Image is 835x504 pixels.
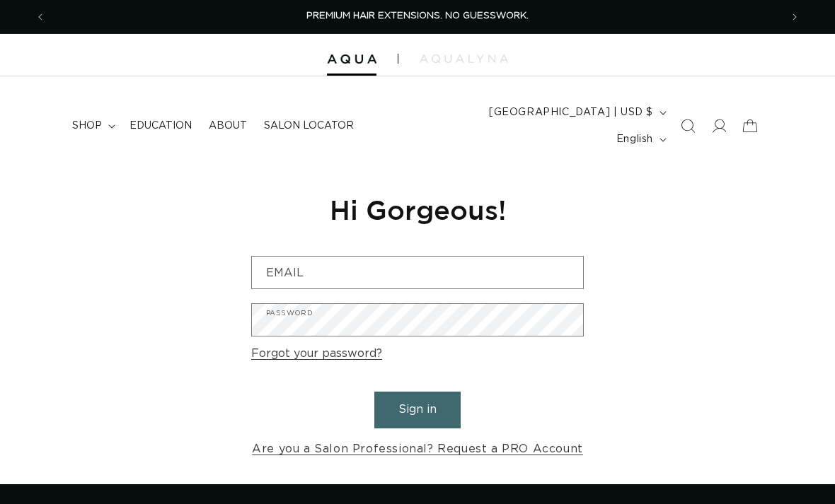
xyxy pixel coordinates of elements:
span: Salon Locator [264,119,354,132]
summary: shop [64,111,121,141]
span: About [209,119,247,132]
input: Email [252,257,583,288]
button: Next announcement [779,4,810,30]
img: Aqua Hair Extensions [327,54,376,64]
img: aqualyna.com [420,54,508,63]
button: English [608,126,672,153]
summary: Search [672,110,703,141]
a: Education [121,111,200,141]
span: Education [129,119,192,132]
button: Previous announcement [25,4,56,30]
h1: Hi Gorgeous! [251,192,584,227]
span: PREMIUM HAIR EXTENSIONS. NO GUESSWORK. [306,11,529,20]
span: English [616,132,653,147]
button: [GEOGRAPHIC_DATA] | USD $ [480,99,672,126]
button: Sign in [374,392,461,428]
a: Salon Locator [255,111,362,141]
a: About [200,111,255,141]
span: shop [72,119,102,132]
span: [GEOGRAPHIC_DATA] | USD $ [489,105,653,120]
a: Forgot your password? [251,344,382,364]
a: Are you a Salon Professional? Request a PRO Account [252,439,583,459]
